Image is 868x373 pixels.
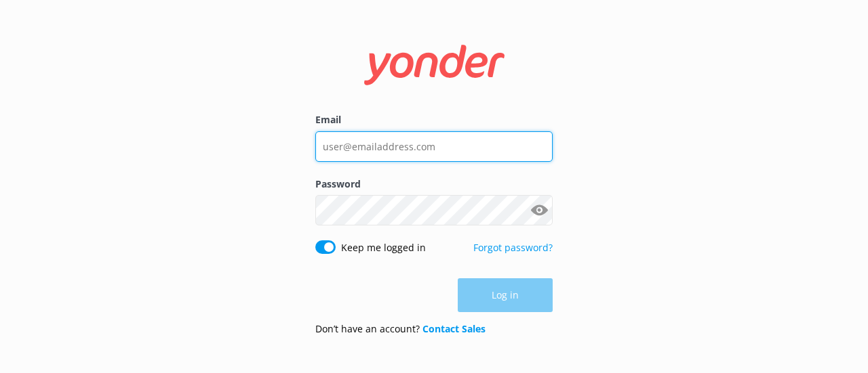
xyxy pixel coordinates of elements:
[315,177,553,192] label: Password
[526,197,553,224] button: Show password
[341,240,426,255] label: Keep me logged in
[315,112,553,127] label: Email
[315,322,486,336] p: Don’t have an account?
[315,131,553,162] input: user@emailaddress.com
[422,322,486,335] a: Contact Sales
[473,241,553,254] a: Forgot password?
